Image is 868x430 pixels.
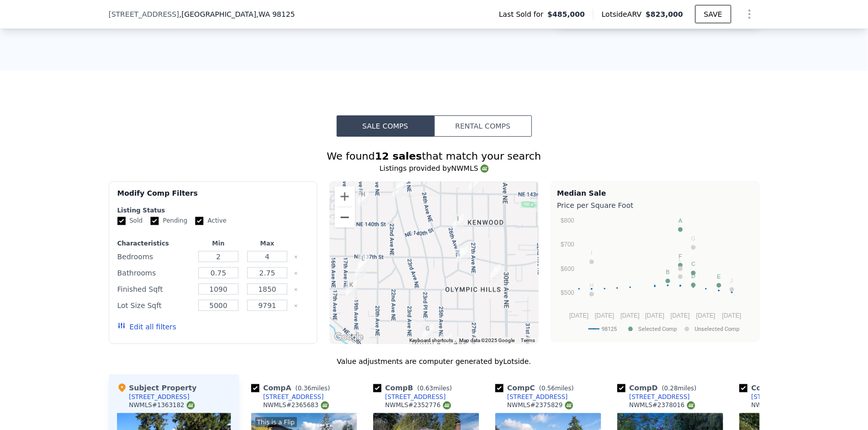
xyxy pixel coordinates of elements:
[195,217,203,225] input: Active
[560,218,574,225] text: $800
[691,273,695,279] text: D
[569,312,588,319] text: [DATE]
[353,250,373,275] div: 1734 NE 136th St
[507,393,568,401] div: [STREET_ADDRESS]
[263,401,329,410] div: NWMLS # 2365683
[678,254,682,260] text: F
[109,163,760,173] div: Listings provided by NWMLS
[443,402,451,410] img: NWMLS Logo
[638,326,677,332] text: Selected Comp
[499,9,548,19] span: Last Sold for
[437,330,456,355] div: 2508 NE 130th St
[617,393,690,401] a: [STREET_ADDRESS]
[691,261,695,267] text: C
[410,337,454,344] button: Keyboard shortcuts
[251,383,334,393] div: Comp A
[353,186,373,211] div: 14034 19th Ave NE
[117,383,197,393] div: Subject Property
[418,320,437,345] div: 13026 23rd Pl NE
[373,383,456,393] div: Comp B
[565,402,573,410] img: NWMLS Logo
[448,210,468,235] div: 2615 NE 140th St
[298,385,312,392] span: 0.36
[646,10,683,18] span: $823,000
[117,188,309,206] div: Modify Comp Filters
[507,401,573,410] div: NWMLS # 2375829
[196,239,241,248] div: Min
[630,393,690,401] div: [STREET_ADDRESS]
[117,250,192,264] div: Bedrooms
[151,217,159,225] input: Pending
[678,265,682,271] text: K
[695,326,739,332] text: Unselected Comp
[187,402,195,410] img: NWMLS Logo
[696,312,715,319] text: [DATE]
[453,242,472,267] div: 2607 NE 137th St
[117,217,143,225] label: Sold
[294,255,298,259] button: Clear
[481,165,489,173] img: NWMLS Logo
[255,417,297,427] div: This is a Flip
[542,385,555,392] span: 0.56
[117,282,192,296] div: Finished Sqft
[557,188,753,198] div: Median Sale
[560,241,574,249] text: $700
[179,9,295,19] span: , [GEOGRAPHIC_DATA]
[294,304,298,308] button: Clear
[557,212,753,340] svg: A chart.
[385,393,446,401] div: [STREET_ADDRESS]
[521,337,535,343] a: Terms (opens in new tab)
[617,383,701,393] div: Comp D
[117,266,192,280] div: Bathrooms
[739,4,760,24] button: Show Options
[560,290,574,297] text: $500
[730,278,733,284] text: J
[495,383,578,393] div: Comp C
[294,271,298,275] button: Clear
[251,393,324,401] a: [STREET_ADDRESS]
[335,207,355,228] button: Zoom out
[420,385,433,392] span: 0.63
[557,198,753,212] div: Price per Square Foot
[548,9,585,19] span: $485,000
[486,260,505,286] div: 13522 28th Ave NE
[687,402,695,410] img: NWMLS Logo
[117,206,309,214] div: Listing Status
[630,401,695,410] div: NWMLS # 2378016
[589,282,593,288] text: H
[602,9,645,19] span: Lotside ARV
[465,171,484,197] div: 2704 NE 143rd St
[717,273,721,280] text: E
[691,235,696,241] text: G
[117,298,192,313] div: Lot Size Sqft
[263,393,324,401] div: [STREET_ADDRESS]
[151,217,187,225] label: Pending
[722,312,741,319] text: [DATE]
[332,331,366,344] img: Google
[109,149,760,163] div: We found that match your search
[695,5,731,23] button: SAVE
[645,312,664,319] text: [DATE]
[294,288,298,292] button: Clear
[752,401,817,410] div: NWMLS # 2401312
[679,257,682,263] text: L
[591,250,592,256] text: I
[337,115,434,137] button: Sale Comps
[495,393,568,401] a: [STREET_ADDRESS]
[658,385,701,392] span: ( miles)
[117,239,192,248] div: Characteristics
[129,401,195,410] div: NWMLS # 1363182
[460,337,515,343] span: Map data ©2025 Google
[256,10,295,18] span: , WA 98125
[117,217,126,225] input: Sold
[245,239,290,248] div: Max
[752,393,812,401] div: [STREET_ADDRESS]
[413,385,456,392] span: ( miles)
[117,322,176,332] button: Edit all filters
[739,393,812,401] a: [STREET_ADDRESS]
[351,257,370,282] div: 1727 NE 136th St
[664,385,678,392] span: 0.28
[373,393,446,401] a: [STREET_ADDRESS]
[739,383,818,393] div: Comp E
